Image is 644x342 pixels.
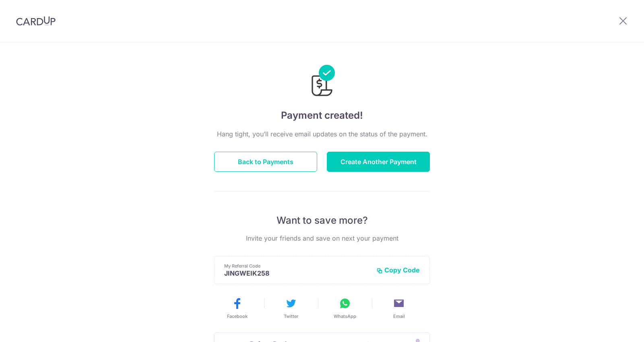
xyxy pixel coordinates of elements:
button: Back to Payments [214,152,317,172]
button: Copy Code [376,266,420,274]
p: Want to save more? [214,214,430,227]
span: WhatsApp [334,313,356,319]
h4: Payment created! [214,108,430,123]
p: Hang tight, you’ll receive email updates on the status of the payment. [214,129,430,139]
img: Payments [309,65,335,99]
button: WhatsApp [321,297,369,319]
p: My Referral Code [224,263,370,269]
button: Twitter [267,297,315,319]
span: Email [393,313,405,319]
button: Facebook [213,297,261,319]
button: Email [375,297,423,319]
p: Invite your friends and save on next your payment [214,233,430,243]
span: Twitter [284,313,298,319]
p: JINGWEIK258 [224,269,370,277]
img: CardUp [16,16,56,26]
span: Facebook [227,313,248,319]
button: Create Another Payment [327,152,430,172]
